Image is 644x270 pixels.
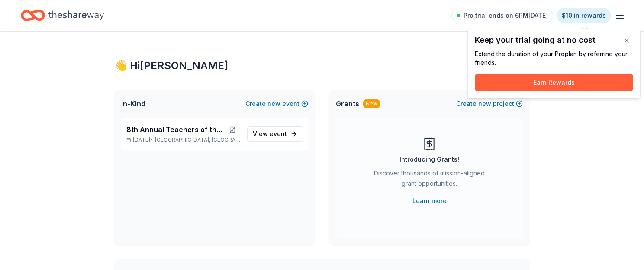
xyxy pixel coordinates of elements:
[267,98,280,109] span: new
[126,124,225,135] span: 8th Annual Teachers of the Year
[155,137,240,143] span: [GEOGRAPHIC_DATA], [GEOGRAPHIC_DATA]
[121,98,145,109] span: In-Kind
[21,5,104,25] a: Home
[245,98,308,109] button: Createnewevent
[247,126,303,142] a: View event
[475,74,633,91] button: Earn Rewards
[126,137,240,143] p: [DATE] •
[270,130,287,137] span: event
[399,154,459,165] div: Introducing Grants!
[451,9,553,22] a: Pro trial ends on 6PM[DATE]
[456,98,523,109] button: Createnewproject
[363,99,380,108] div: New
[114,59,530,73] div: 👋 Hi [PERSON_NAME]
[464,10,548,21] span: Pro trial ends on 6PM[DATE]
[412,196,447,206] a: Learn more
[475,50,633,67] div: Extend the duration of your Pro plan by referring your friends.
[557,8,611,23] a: $10 in rewards
[475,36,633,44] div: Keep your trial going at no cost
[478,98,491,109] span: new
[370,168,488,192] div: Discover thousands of mission-aligned grant opportunities.
[253,129,287,139] span: View
[336,98,359,109] span: Grants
